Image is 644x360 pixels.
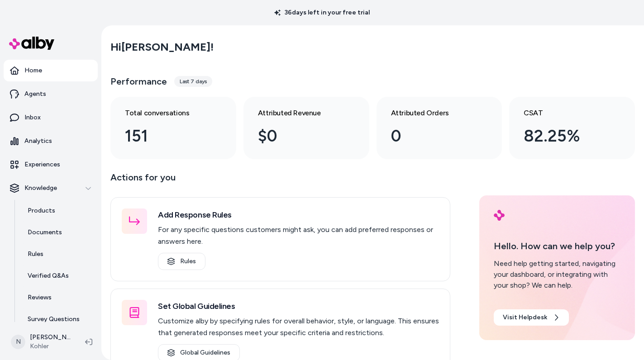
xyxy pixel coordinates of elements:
img: alby Logo [494,210,505,221]
span: Kohler [30,342,71,351]
p: 36 days left in your free trial [269,8,375,17]
a: Home [4,60,98,81]
p: Documents [28,228,62,237]
a: Analytics [4,130,98,152]
a: Inbox [4,107,98,128]
div: Need help getting started, navigating your dashboard, or integrating with your shop? We can help. [494,258,620,291]
p: Knowledge [24,184,57,193]
button: Knowledge [4,177,98,199]
a: Verified Q&As [19,265,98,287]
a: Attributed Revenue $0 [243,97,369,159]
a: Survey Questions [19,308,98,330]
span: N [11,335,25,349]
p: Survey Questions [28,315,80,324]
a: Reviews [19,287,98,308]
img: alby Logo [9,37,54,50]
h3: Total conversations [125,108,207,118]
h3: Set Global Guidelines [158,300,439,313]
div: 82.25% [524,124,606,148]
p: Agents [24,90,46,99]
p: Verified Q&As [28,271,69,280]
p: [PERSON_NAME] [30,333,71,342]
a: CSAT 82.25% [509,97,635,159]
div: 151 [125,124,207,148]
div: $0 [258,124,340,148]
a: Documents [19,222,98,243]
div: Last 7 days [174,76,212,87]
h3: Add Response Rules [158,208,439,221]
a: Agents [4,83,98,105]
p: Rules [28,250,43,259]
a: Visit Helpdesk [494,309,569,326]
a: Rules [158,253,205,270]
button: N[PERSON_NAME]Kohler [5,327,78,356]
p: Hello. How can we help you? [494,239,620,253]
a: Products [19,200,98,222]
p: Inbox [24,113,41,122]
h3: Attributed Revenue [258,108,340,118]
p: Analytics [24,137,52,146]
a: Experiences [4,154,98,175]
h3: CSAT [524,108,606,118]
a: Attributed Orders 0 [377,97,502,159]
p: For any specific questions customers might ask, you can add preferred responses or answers here. [158,224,439,247]
h2: Hi [PERSON_NAME] ! [110,40,214,54]
p: Products [28,206,55,215]
p: Actions for you [110,170,450,192]
h3: Attributed Orders [391,108,473,118]
a: Rules [19,243,98,265]
a: Total conversations 151 [110,97,236,159]
p: Experiences [24,160,60,169]
p: Home [24,66,42,75]
h3: Performance [110,75,167,88]
p: Reviews [28,293,52,302]
p: Customize alby by specifying rules for overall behavior, style, or language. This ensures that ge... [158,315,439,339]
div: 0 [391,124,473,148]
